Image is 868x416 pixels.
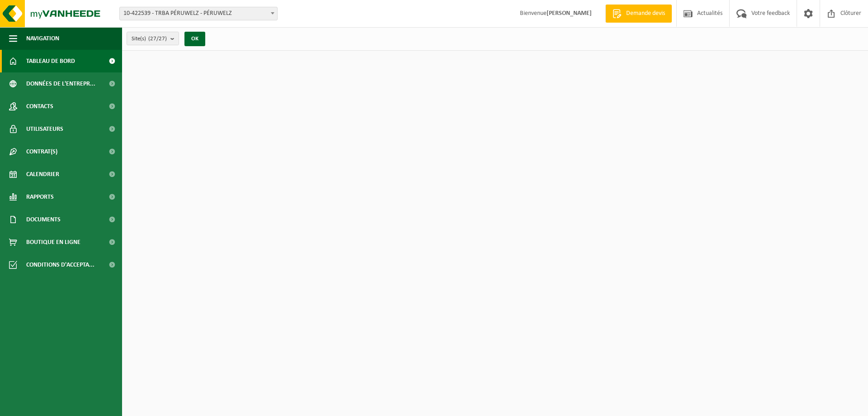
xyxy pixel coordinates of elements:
[26,118,63,140] span: Utilisateurs
[26,253,94,276] span: Conditions d'accepta...
[184,32,205,46] button: OK
[26,208,61,231] span: Documents
[120,7,277,20] span: 10-422539 - TRBA PÉRUWELZ - PÉRUWELZ
[26,50,75,72] span: Tableau de bord
[26,27,59,50] span: Navigation
[605,5,672,23] a: Demande devis
[26,140,57,163] span: Contrat(s)
[132,32,167,46] span: Site(s)
[624,9,667,18] span: Demande devis
[148,36,167,42] count: (27/27)
[119,7,278,20] span: 10-422539 - TRBA PÉRUWELZ - PÉRUWELZ
[26,163,59,186] span: Calendrier
[26,95,53,118] span: Contacts
[547,10,592,17] strong: [PERSON_NAME]
[127,32,179,45] button: Site(s)(27/27)
[26,231,80,253] span: Boutique en ligne
[26,72,95,95] span: Données de l'entrepr...
[26,186,54,208] span: Rapports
